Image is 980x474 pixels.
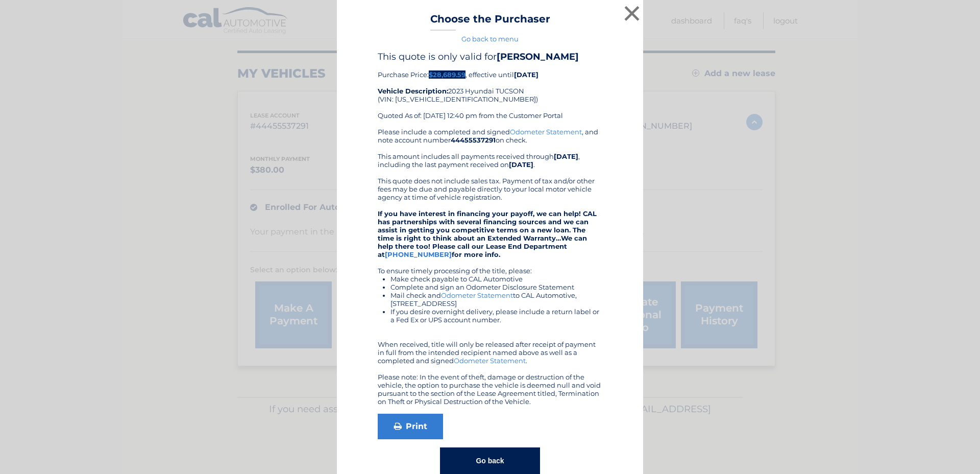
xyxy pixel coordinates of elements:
[510,128,582,136] a: Odometer Statement
[622,3,642,23] button: ×
[390,307,602,324] li: If you desire overnight delivery, please include a return label or a Fed Ex or UPS account number.
[378,128,602,406] div: Please include a completed and signed , and note account number on check. This amount includes al...
[378,209,597,258] strong: If you have interest in financing your payoff, we can help! CAL has partnerships with several fin...
[390,275,602,283] li: Make check payable to CAL Automotive
[378,414,443,439] a: Print
[454,357,526,365] a: Odometer Statement
[441,291,513,299] a: Odometer Statement
[390,291,602,307] li: Mail check and to CAL Automotive, [STREET_ADDRESS]
[497,51,579,62] b: [PERSON_NAME]
[378,51,602,62] h4: This quote is only valid for
[429,70,465,79] b: $28,689.59
[378,51,602,128] div: Purchase Price: , effective until 2023 Hyundai TUCSON (VIN: [US_VEHICLE_IDENTIFICATION_NUMBER]) Q...
[430,13,550,31] h3: Choose the Purchaser
[385,250,452,258] a: [PHONE_NUMBER]
[390,283,602,291] li: Complete and sign an Odometer Disclosure Statement
[440,447,540,474] button: Go back
[378,87,448,95] strong: Vehicle Description:
[554,152,578,160] b: [DATE]
[514,70,538,79] b: [DATE]
[509,160,533,169] b: [DATE]
[451,136,496,144] b: 44455537291
[461,35,519,43] a: Go back to menu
